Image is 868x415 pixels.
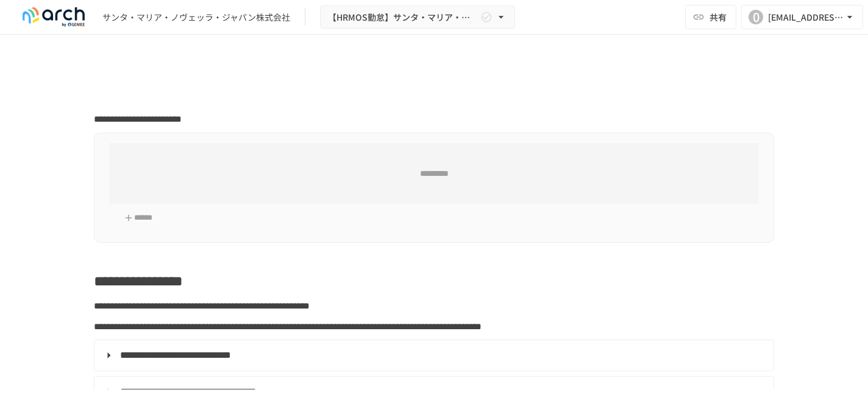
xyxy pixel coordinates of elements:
[710,10,727,24] span: 共有
[741,5,863,29] button: 0[EMAIL_ADDRESS][DOMAIN_NAME]
[320,5,515,29] button: 【HRMOS勤怠】サンタ・マリア・ノヴェッラ・ジャパン株式会社_初期設定サポート
[102,11,290,24] div: サンタ・マリア・ノヴェッラ・ジャパン株式会社
[685,5,736,29] button: 共有
[328,10,478,25] span: 【HRMOS勤怠】サンタ・マリア・ノヴェッラ・ジャパン株式会社_初期設定サポート
[15,7,93,27] img: logo-default@2x-9cf2c760.svg
[768,10,844,25] div: [EMAIL_ADDRESS][DOMAIN_NAME]
[749,10,763,24] div: 0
